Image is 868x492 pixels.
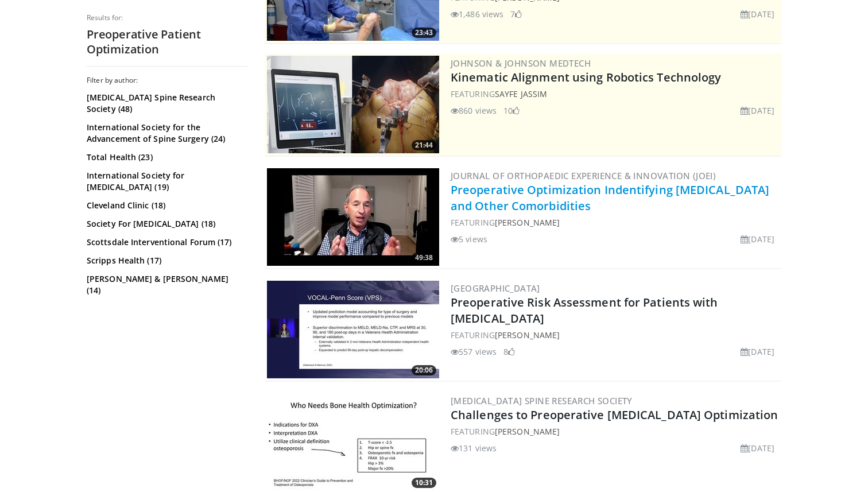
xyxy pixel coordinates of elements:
[267,168,439,266] a: 49:38
[267,56,439,153] img: 85482610-0380-4aae-aa4a-4a9be0c1a4f1.300x170_q85_crop-smart_upscale.jpg
[412,365,436,375] span: 20:06
[741,442,774,454] li: [DATE]
[451,407,778,423] a: Challenges to Preoperative [MEDICAL_DATA] Optimization
[87,200,245,211] a: Cleveland Clinic (18)
[451,88,779,100] div: FEATURING
[741,346,774,358] li: [DATE]
[451,395,633,406] a: [MEDICAL_DATA] Spine Research Society
[87,122,245,145] a: International Society for the Advancement of Spine Surgery (24)
[451,346,497,358] li: 557 views
[87,255,245,266] a: Scripps Health (17)
[87,170,245,193] a: International Society for [MEDICAL_DATA] (19)
[87,92,245,115] a: [MEDICAL_DATA] Spine Research Society (48)
[451,295,718,326] a: Preoperative Risk Assessment for Patients with [MEDICAL_DATA]
[451,442,497,454] li: 131 views
[87,76,247,85] h3: Filter by author:
[451,182,769,214] a: Preoperative Optimization Indentifying [MEDICAL_DATA] and Other Comorbidities
[412,253,436,263] span: 49:38
[451,329,779,341] div: FEATURING
[495,88,547,99] a: Sayfe Jassim
[495,217,560,228] a: [PERSON_NAME]
[451,170,716,181] a: Journal of Orthopaedic Experience & Innovation (JOEI)
[87,218,245,230] a: Society For [MEDICAL_DATA] (18)
[503,346,515,358] li: 8
[451,57,591,69] a: Johnson & Johnson MedTech
[87,27,247,57] h2: Preoperative Patient Optimization
[451,216,779,228] div: FEATURING
[451,233,487,245] li: 5 views
[451,282,540,294] a: [GEOGRAPHIC_DATA]
[503,104,520,117] li: 10
[87,237,245,248] a: Scottsdale Interventional Forum (17)
[451,8,503,20] li: 1,486 views
[451,425,779,437] div: FEATURING
[412,28,436,38] span: 23:43
[267,168,439,266] img: 88a6e817-1831-4247-a08b-d662d4c14bbb.300x170_q85_crop-smart_upscale.jpg
[87,13,247,22] p: Results for:
[741,8,774,20] li: [DATE]
[495,330,560,340] a: [PERSON_NAME]
[87,273,245,296] a: [PERSON_NAME] & [PERSON_NAME] (14)
[267,281,439,378] a: 20:06
[267,281,439,378] img: 1dab86e2-d0c8-467c-a84d-da4297101045.300x170_q85_crop-smart_upscale.jpg
[87,152,245,163] a: Total Health (23)
[412,140,436,150] span: 21:44
[267,56,439,153] a: 21:44
[510,8,522,20] li: 7
[741,233,774,245] li: [DATE]
[267,393,439,491] img: 57ade47d-aee5-4a09-8721-7fe73380206a.300x170_q85_crop-smart_upscale.jpg
[412,478,436,488] span: 10:31
[495,426,560,437] a: [PERSON_NAME]
[451,69,722,85] a: Kinematic Alignment using Robotics Technology
[741,104,774,117] li: [DATE]
[267,393,439,491] a: 10:31
[451,104,497,117] li: 860 views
